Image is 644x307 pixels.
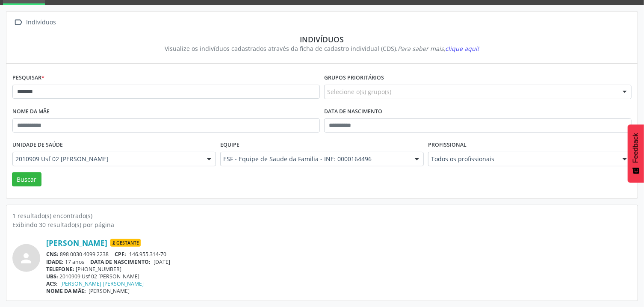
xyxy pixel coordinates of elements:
[428,139,467,152] label: Profissional
[446,44,479,53] span: clique aqui!
[628,124,644,183] button: Feedback - Mostrar pesquisa
[324,105,382,118] label: Data de nascimento
[46,238,107,248] a: [PERSON_NAME]
[46,266,74,273] span: TELEFONE:
[46,251,632,258] div: 898 0030 4099 2238
[220,139,239,152] label: Equipe
[12,139,63,152] label: Unidade de saúde
[431,155,614,163] span: Todos os profissionais
[18,44,626,53] div: Visualize os indivíduos cadastrados através da ficha de cadastro individual (CDS).
[46,273,632,280] div: 2010909 Usf 02 [PERSON_NAME]
[46,258,64,266] span: IDADE:
[12,105,50,118] label: Nome da mãe
[19,251,34,266] i: person
[115,251,127,258] span: CPF:
[15,155,198,163] span: 2010909 Usf 02 [PERSON_NAME]
[46,258,632,266] div: 17 anos
[25,16,58,29] div: Indivíduos
[12,220,632,229] div: Exibindo 30 resultado(s) por página
[46,287,86,295] span: NOME DA MÃE:
[398,44,479,53] i: Para saber mais,
[18,35,626,44] div: Indivíduos
[129,251,166,258] span: 146.955.314-70
[89,287,130,295] span: [PERSON_NAME]
[12,211,632,220] div: 1 resultado(s) encontrado(s)
[154,258,170,266] span: [DATE]
[46,273,58,280] span: UBS:
[46,280,58,287] span: ACS:
[110,239,141,247] span: Gestante
[223,155,406,163] span: ESF - Equipe de Saude da Familia - INE: 0000164496
[91,258,151,266] span: DATA DE NASCIMENTO:
[46,266,632,273] div: [PHONE_NUMBER]
[12,16,58,29] a:  Indivíduos
[46,251,59,258] span: CNS:
[12,172,41,187] button: Buscar
[632,133,640,163] span: Feedback
[12,16,25,29] i: 
[61,280,144,287] a: [PERSON_NAME] [PERSON_NAME]
[324,71,384,85] label: Grupos prioritários
[327,87,391,96] span: Selecione o(s) grupo(s)
[12,71,44,85] label: Pesquisar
